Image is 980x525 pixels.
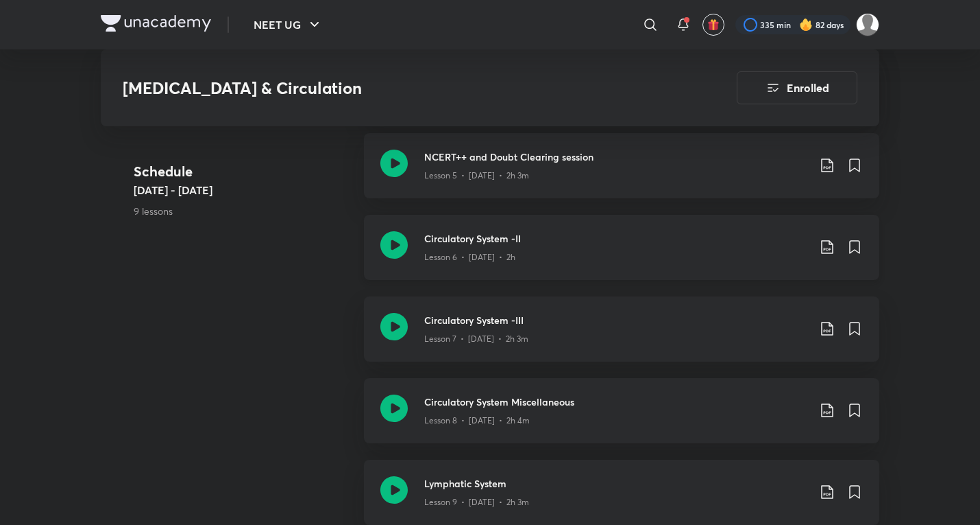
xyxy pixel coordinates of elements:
[424,415,530,427] p: Lesson 8 • [DATE] • 2h 4m
[737,71,857,104] button: Enrolled
[364,378,879,460] a: Circulatory System MiscellaneousLesson 8 • [DATE] • 2h 4m
[424,395,808,409] h3: Circulatory System Miscellaneous
[702,14,724,36] button: avatar
[856,13,879,36] img: Kushagra Singh
[424,170,529,182] p: Lesson 5 • [DATE] • 2h 3m
[424,251,515,264] p: Lesson 6 • [DATE] • 2h
[424,476,808,491] h3: Lymphatic System
[424,333,528,345] p: Lesson 7 • [DATE] • 2h 3m
[101,15,211,35] a: Company Logo
[101,15,211,32] img: Company Logo
[134,204,353,218] p: 9 lessons
[424,313,808,327] h3: Circulatory System -III
[134,161,353,182] h4: Schedule
[134,182,353,198] h5: [DATE] - [DATE]
[245,11,331,38] button: NEET UG
[424,496,529,509] p: Lesson 9 • [DATE] • 2h 3m
[364,133,879,215] a: NCERT++ and Doubt Clearing sessionLesson 5 • [DATE] • 2h 3m
[424,231,808,246] h3: Circulatory System -II
[799,18,813,32] img: streak
[123,78,659,98] h3: [MEDICAL_DATA] & Circulation
[364,215,879,296] a: Circulatory System -IILesson 6 • [DATE] • 2h
[424,150,808,164] h3: NCERT++ and Doubt Clearing session
[707,19,720,31] img: avatar
[364,296,879,378] a: Circulatory System -IIILesson 7 • [DATE] • 2h 3m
